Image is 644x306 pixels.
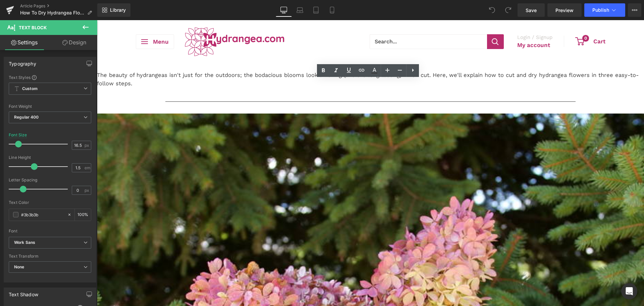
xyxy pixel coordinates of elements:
input: Color [21,211,64,218]
div: % [75,209,91,221]
span: Preview [555,7,574,14]
b: None [14,264,24,269]
span: Text Block [19,25,47,30]
span: 0 [485,15,492,21]
span: Login / Signup [420,12,455,22]
img: tab_domain_overview_orange.svg [18,39,23,44]
button: Search [390,14,407,29]
span: em [85,166,90,170]
a: Laptop [292,3,308,17]
div: Keywords by Traffic [74,40,113,44]
div: Text Shadow [9,288,38,297]
div: Domain: [DOMAIN_NAME] [17,17,74,23]
a: My account [420,20,453,31]
img: Hydrangea Logo [87,7,188,36]
span: px [85,188,90,192]
a: Mobile [324,3,340,17]
span: How To Dry Hydrangea Flowers In 3 Easy Steps [20,10,85,15]
div: Typography [9,57,36,67]
b: Custom [22,86,38,92]
div: Domain Overview [25,40,60,44]
span: Menu [56,16,72,27]
span: px [85,143,90,147]
div: Line Height [9,155,91,160]
div: Text Transform [9,254,91,259]
button: More [628,3,641,17]
img: tab_keywords_by_traffic_grey.svg [67,39,72,44]
a: 0 Cart [479,16,508,27]
div: Text Color [9,200,91,205]
a: Design [50,35,99,50]
div: Open Intercom Messenger [621,283,637,299]
button: Open menu [39,14,77,29]
button: Publish [584,3,625,17]
a: Tablet [308,3,324,17]
div: Text Styles [9,75,91,80]
b: Regular 400 [14,115,39,120]
div: Font Size [9,133,27,137]
span: Library [110,7,126,13]
div: Font [9,229,91,233]
img: website_grey.svg [11,17,16,23]
a: Desktop [276,3,292,17]
span: Save [526,7,537,14]
span: Cart [496,18,508,25]
a: Article Pages [20,3,97,9]
div: v 4.0.25 [19,11,33,16]
div: Font Weight [9,104,91,109]
input: Search... [273,14,390,29]
button: Redo [501,3,515,17]
i: Work Sans [14,240,35,246]
img: logo_orange.svg [11,11,16,16]
a: Preview [547,3,582,17]
button: Undo [485,3,499,17]
div: Letter Spacing [9,178,91,182]
a: New Library [97,3,130,17]
span: Publish [592,7,609,13]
